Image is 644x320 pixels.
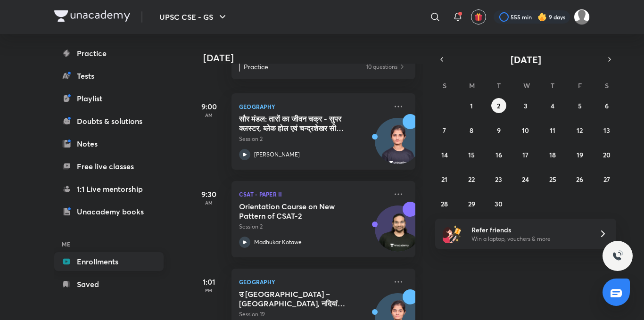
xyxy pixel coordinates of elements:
button: [DATE] [448,53,603,66]
button: September 19, 2025 [572,147,587,162]
abbr: September 23, 2025 [495,175,502,184]
abbr: September 11, 2025 [550,126,555,135]
a: Notes [54,134,164,153]
img: Avatar [375,211,421,256]
abbr: September 9, 2025 [497,126,501,135]
button: September 29, 2025 [464,196,479,211]
p: Geography [239,276,387,287]
p: AM [190,112,228,118]
abbr: Monday [469,81,475,90]
button: avatar [471,9,486,25]
img: Company Logo [54,10,130,22]
abbr: September 12, 2025 [577,126,583,135]
a: Playlist [54,89,164,108]
abbr: September 10, 2025 [522,126,529,135]
button: September 28, 2025 [437,196,452,211]
button: September 9, 2025 [491,123,506,138]
button: September 2, 2025 [491,98,506,113]
button: September 13, 2025 [599,123,614,138]
button: September 20, 2025 [599,147,614,162]
h4: [DATE] [203,52,425,64]
abbr: September 13, 2025 [603,126,610,135]
a: Tests [54,66,164,85]
p: Session 2 [239,135,387,143]
button: September 3, 2025 [518,98,533,113]
h5: उ अमेरिका – पर्वत, नदियां, झीलें, मरुस्थल व घासस्थल [239,289,356,308]
button: September 22, 2025 [464,172,479,187]
a: Practice [54,44,164,63]
button: September 21, 2025 [437,172,452,187]
button: September 5, 2025 [572,98,587,113]
img: referral [443,224,462,243]
abbr: Saturday [605,81,609,90]
h6: ME [54,236,164,252]
p: 10 questions [366,62,397,72]
span: [DATE] [511,53,541,66]
button: September 7, 2025 [437,123,452,138]
button: September 24, 2025 [518,172,533,187]
button: September 10, 2025 [518,123,533,138]
abbr: September 2, 2025 [497,101,500,110]
a: Unacademy books [54,202,164,221]
p: Geography [239,101,387,112]
button: September 23, 2025 [491,172,506,187]
abbr: Thursday [551,81,554,90]
a: Saved [54,275,164,294]
p: Session 2 [239,222,387,231]
abbr: September 5, 2025 [578,101,582,110]
button: September 27, 2025 [599,172,614,187]
button: September 15, 2025 [464,147,479,162]
abbr: September 28, 2025 [441,199,448,208]
button: UPSC CSE - GS [154,8,234,26]
abbr: Sunday [443,81,446,90]
button: September 30, 2025 [491,196,506,211]
h6: Refer friends [471,225,587,235]
p: Win a laptop, vouchers & more [471,235,587,243]
img: Komal [574,9,590,25]
h5: 1:01 [190,276,228,287]
abbr: September 8, 2025 [470,126,473,135]
img: avatar [474,13,483,21]
p: Madhukar Kotawe [254,238,302,246]
a: 1:1 Live mentorship [54,180,164,198]
button: September 25, 2025 [545,172,560,187]
p: AM [190,200,228,205]
button: September 17, 2025 [518,147,533,162]
abbr: September 16, 2025 [495,150,502,159]
h5: सौर मंडल: तारों का जीवन चक्र - सुपर क्‍लस्‍टर, ब्‍लेक होल एवं चन्‍द्रशेखर सीमा आदि [239,114,356,133]
abbr: September 6, 2025 [605,101,609,110]
h5: 9:00 [190,101,228,112]
button: September 14, 2025 [437,147,452,162]
button: September 11, 2025 [545,123,560,138]
img: streak [537,12,547,22]
h5: Orientation Course on New Pattern of CSAT-2 [239,202,356,221]
abbr: September 25, 2025 [549,175,556,184]
abbr: September 21, 2025 [441,175,447,184]
button: September 16, 2025 [491,147,506,162]
button: September 6, 2025 [599,98,614,113]
abbr: Tuesday [497,81,501,90]
img: ttu [612,250,623,262]
a: Enrollments [54,252,164,271]
button: September 18, 2025 [545,147,560,162]
abbr: September 27, 2025 [603,175,610,184]
h5: 9:30 [190,189,228,200]
abbr: September 18, 2025 [549,150,556,159]
p: CSAT - Paper II [239,189,387,200]
button: September 1, 2025 [464,98,479,113]
img: Practice available [398,62,406,72]
a: Free live classes [54,157,164,176]
abbr: September 3, 2025 [524,101,528,110]
p: Practice [244,62,365,72]
abbr: Wednesday [523,81,530,90]
abbr: September 22, 2025 [468,175,475,184]
p: Session 19 [239,310,387,319]
img: Avatar [375,123,421,168]
p: [PERSON_NAME] [254,150,300,159]
button: September 4, 2025 [545,98,560,113]
abbr: September 20, 2025 [603,150,611,159]
button: September 26, 2025 [572,172,587,187]
a: Doubts & solutions [54,112,164,131]
abbr: September 15, 2025 [468,150,475,159]
abbr: September 19, 2025 [577,150,583,159]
